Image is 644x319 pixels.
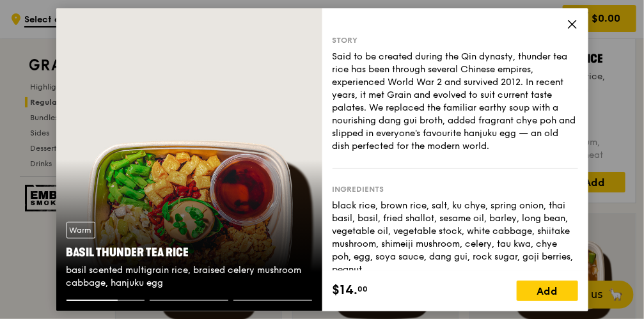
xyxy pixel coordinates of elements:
[333,183,578,194] div: Ingredients
[333,199,578,276] div: black rice, brown rice, salt, ku chye, spring onion, thai basil, basil, fried shallot, sesame oil...
[333,50,578,152] div: Said to be created during the Qin dynasty, thunder tea rice has been through several Chinese empi...
[67,264,312,290] div: basil scented multigrain rice, braised celery mushroom cabbage, hanjuku egg
[333,281,358,300] span: $14.
[517,281,578,301] div: Add
[358,284,368,294] span: 00
[67,244,312,261] div: Basil Thunder Tea Rice
[333,35,578,45] div: Story
[67,222,95,238] div: Warm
